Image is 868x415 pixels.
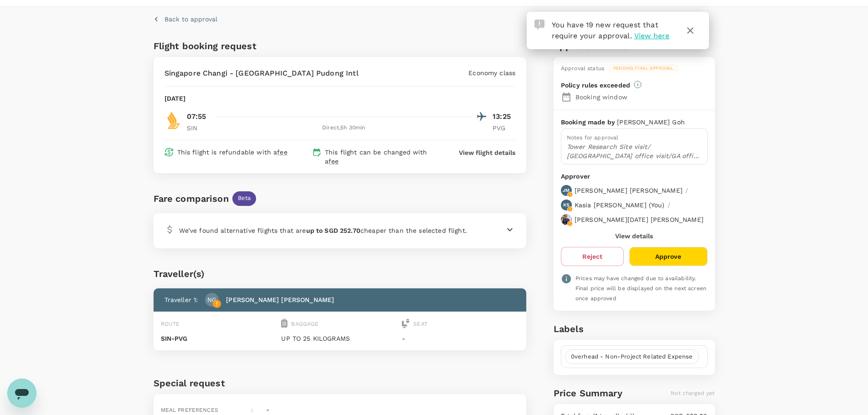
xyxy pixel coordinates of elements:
p: NG [207,295,216,304]
span: 0verhead - Non-Project Related Expense [565,353,699,361]
p: Booking window [575,92,708,102]
p: [DATE] [164,94,186,103]
div: Fare comparison [154,191,229,206]
span: Route [161,321,180,327]
span: Beta [232,194,257,203]
p: [PERSON_NAME][DATE] [PERSON_NAME] [575,215,704,224]
p: Traveller 1 : [164,295,198,304]
span: Prices may have changed due to availability. Final price will be displayed on the next screen onc... [575,275,706,302]
button: View details [615,232,653,240]
span: View here [634,31,669,40]
img: baggage-icon [281,319,288,328]
p: PVG [493,123,515,133]
p: Booking made by [561,118,617,127]
p: Policy rules exceeded [561,81,630,90]
div: - [262,401,269,415]
span: fee [329,158,339,165]
p: We’ve found alternative flights that are cheaper than the selected flight. [179,226,467,235]
span: Baggage [291,321,318,327]
div: Approval status [561,64,604,73]
p: 07:55 [187,111,206,122]
p: Approver [561,172,708,181]
p: KS [563,202,569,208]
p: [PERSON_NAME] Goh [617,118,685,127]
div: Traveller(s) [154,266,527,281]
p: / [668,200,670,210]
p: [PERSON_NAME] [PERSON_NAME] [226,295,334,304]
span: Pending final approval [608,65,679,72]
p: This flight can be changed with a [325,148,442,166]
span: Notes for approval [567,134,619,141]
p: - [402,334,519,343]
img: avatar-66beb14e4999c.jpeg [561,214,572,225]
span: Meal preferences [161,407,218,413]
p: / [685,186,688,195]
h6: Labels [554,322,715,336]
h6: Special request [154,376,527,390]
p: Singapore Changi - [GEOGRAPHIC_DATA] Pudong Intl [164,68,359,79]
img: Approval Request [534,20,544,30]
span: : [251,407,253,413]
p: [PERSON_NAME] [PERSON_NAME] [575,186,683,195]
h6: Price Summary [554,386,622,400]
iframe: Button to launch messaging window [7,379,36,408]
p: 13:25 [493,111,515,122]
span: fee [277,149,287,156]
p: JM [563,187,570,194]
button: View flight details [459,148,515,157]
p: Kasia [PERSON_NAME] ( You ) [575,200,665,210]
p: Economy class [468,68,515,77]
b: up to SGD 252.70 [306,227,360,234]
p: UP TO 25 KILOGRAMS [281,334,398,343]
span: Seat [413,321,427,327]
img: seat-icon [402,319,410,328]
p: SIN - PVG [161,334,278,343]
span: You have 19 new request that require your approval. [552,20,658,40]
h6: Flight booking request [154,39,338,53]
button: Back to approval [154,15,217,24]
div: Direct , 5h 30min [215,123,473,133]
p: SIN [187,123,210,133]
p: This flight is refundable with a [177,148,288,157]
button: Approve [629,247,707,266]
button: Reject [561,247,624,266]
p: Back to approval [164,15,217,24]
span: Not charged yet [671,390,714,396]
p: Tower Research Site visit/ [GEOGRAPHIC_DATA] office visit/GA office visit/visit local Builders (p... [567,142,702,160]
img: SQ [164,111,183,129]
